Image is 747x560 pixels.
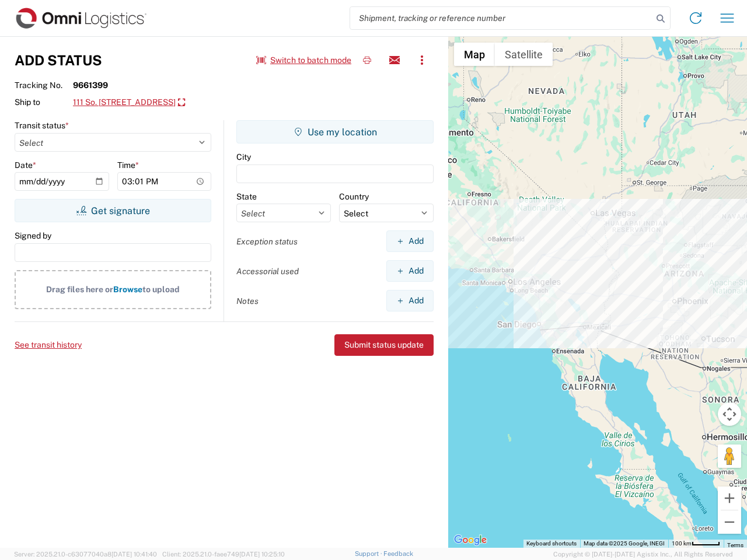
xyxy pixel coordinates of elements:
span: Copyright © [DATE]-[DATE] Agistix Inc., All Rights Reserved [553,549,733,559]
button: Show street map [454,43,495,66]
button: Add [386,260,434,282]
button: Add [386,290,434,311]
label: Country [339,191,369,202]
label: Exception status [236,236,298,247]
label: Date [15,160,36,170]
label: City [236,152,251,162]
span: to upload [142,285,180,294]
span: [DATE] 10:41:40 [111,551,157,558]
label: Signed by [15,230,51,241]
button: Switch to batch mode [256,51,351,70]
span: Client: 2025.21.0-faee749 [162,551,285,558]
button: Zoom in [718,487,741,510]
a: Open this area in Google Maps (opens a new window) [451,533,490,548]
label: State [236,191,257,202]
label: Time [117,160,139,170]
span: Browse [113,285,142,294]
a: Feedback [383,550,413,557]
label: Transit status [15,120,69,131]
span: Map data ©2025 Google, INEGI [584,540,665,547]
h3: Add Status [15,52,102,69]
span: Tracking No. [15,80,73,90]
img: Google [451,533,490,548]
button: Show satellite imagery [495,43,553,66]
input: Shipment, tracking or reference number [350,7,652,29]
span: [DATE] 10:25:10 [239,551,285,558]
span: Drag files here or [46,285,113,294]
button: Zoom out [718,510,741,534]
button: Submit status update [334,334,434,356]
span: Ship to [15,97,73,107]
button: Map Scale: 100 km per 45 pixels [668,540,724,548]
button: See transit history [15,335,82,355]
button: Add [386,230,434,252]
a: 111 So. [STREET_ADDRESS] [73,93,185,113]
button: Use my location [236,120,434,143]
label: Notes [236,296,259,306]
button: Get signature [15,199,211,222]
span: 100 km [672,540,692,547]
a: Support [355,550,384,557]
a: Terms [727,542,743,548]
strong: 9661399 [73,80,108,90]
button: Drag Pegman onto the map to open Street View [718,444,741,468]
button: Map camera controls [718,402,741,426]
label: Accessorial used [236,266,299,276]
span: Server: 2025.21.0-c63077040a8 [14,551,157,558]
button: Keyboard shortcuts [526,540,577,548]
